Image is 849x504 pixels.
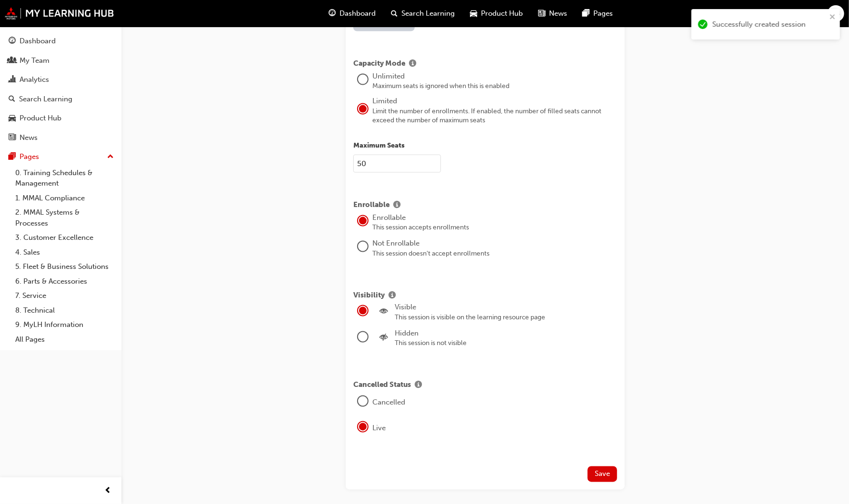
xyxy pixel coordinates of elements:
[463,4,531,23] a: car-iconProduct Hub
[4,71,118,89] a: Analytics
[329,8,336,20] span: guage-icon
[575,4,621,23] a: pages-iconPages
[372,238,617,249] div: Not Enrollable
[391,8,398,20] span: search-icon
[583,8,590,20] span: pages-icon
[9,134,16,142] span: news-icon
[4,109,118,127] a: Product Hub
[385,290,400,302] button: Show info
[594,8,613,19] span: Pages
[409,60,416,69] span: info-icon
[9,95,15,104] span: search-icon
[372,107,617,125] div: Limit the number of enrollments. If enabled, the number of filled seats cannot exceed the number ...
[19,94,72,105] div: Search Learning
[11,317,118,332] a: 9. MyLH Information
[11,259,118,274] a: 5. Fleet & Business Solutions
[4,148,118,166] button: Pages
[353,290,385,302] span: Visibility
[11,332,118,347] a: All Pages
[20,55,50,66] div: My Team
[712,19,827,30] div: Successfully created session
[4,129,118,147] a: News
[395,313,617,323] div: This session is visible on the learning resource page
[11,205,118,230] a: 2. MMAL Systems & Processes
[395,328,617,339] div: Hidden
[395,302,617,313] div: Visible
[20,132,38,143] div: News
[9,37,16,46] span: guage-icon
[4,52,118,69] a: My Team
[411,380,426,392] button: Show info
[595,470,610,478] span: Save
[4,90,118,108] a: Search Learning
[588,466,617,482] button: Save
[828,5,844,22] button: RB
[353,58,405,70] span: Capacity Mode
[372,249,617,258] div: This session doesn't accept enrollments
[11,230,118,245] a: 3. Customer Excellence
[380,308,387,317] span: eye-icon
[405,58,420,70] button: Show info
[470,8,478,20] span: car-icon
[20,151,39,162] div: Pages
[9,57,16,65] span: people-icon
[11,166,118,191] a: 0. Training Schedules & Management
[384,4,463,23] a: search-iconSearch Learning
[372,397,617,408] div: Cancelled
[20,74,49,85] div: Analytics
[402,8,455,19] span: Search Learning
[395,339,617,348] div: This session is not visible
[372,71,617,82] div: Unlimited
[9,153,16,161] span: pages-icon
[389,292,396,300] span: info-icon
[105,485,112,497] span: prev-icon
[11,288,118,303] a: 7. Service
[390,199,404,211] button: Show info
[539,8,546,20] span: news-icon
[415,382,422,390] span: info-icon
[4,32,118,50] a: Dashboard
[372,81,617,91] div: Maximum seats is ignored when this is enabled
[20,113,61,124] div: Product Hub
[549,8,568,19] span: News
[340,8,376,19] span: Dashboard
[9,114,16,123] span: car-icon
[353,199,390,211] span: Enrollable
[372,423,617,434] div: Live
[353,140,617,151] p: Maximum Seats
[829,13,836,24] button: close
[372,96,617,107] div: Limited
[372,212,617,223] div: Enrollable
[11,191,118,206] a: 1. MMAL Compliance
[481,8,523,19] span: Product Hub
[11,274,118,289] a: 6. Parts & Accessories
[5,7,114,20] img: mmal
[380,335,387,343] span: noeye-icon
[393,201,400,210] span: info-icon
[9,76,16,84] span: chart-icon
[321,4,384,23] a: guage-iconDashboard
[531,4,575,23] a: news-iconNews
[11,245,118,260] a: 4. Sales
[353,380,411,392] span: Cancelled Status
[372,223,617,232] div: This session accepts enrollments
[20,36,56,47] div: Dashboard
[4,30,118,148] button: DashboardMy TeamAnalyticsSearch LearningProduct HubNews
[11,303,118,318] a: 8. Technical
[107,151,114,163] span: up-icon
